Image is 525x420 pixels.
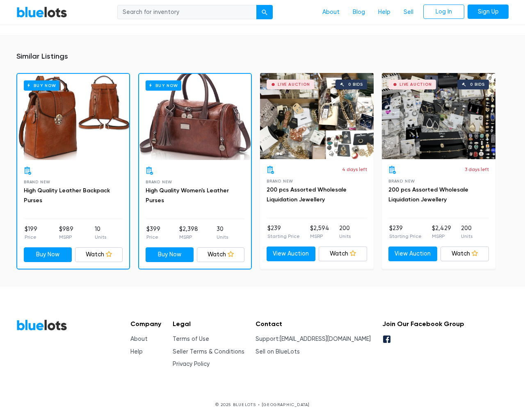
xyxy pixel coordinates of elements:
h5: Contact [256,320,371,328]
p: Units [95,233,106,241]
li: 10 [95,225,106,241]
h5: Join Our Facebook Group [382,320,464,328]
p: MSRP [432,233,451,240]
p: Starting Price [389,233,422,240]
a: Privacy Policy [173,361,210,367]
a: Watch [319,247,367,261]
p: Units [217,233,228,241]
a: View Auction [267,247,315,261]
a: BlueLots [16,6,67,18]
li: $989 [59,225,73,241]
h5: Company [130,320,161,328]
p: MSRP [310,233,329,240]
a: 200 pcs Assorted Wholesale Liquidation Jewellery [267,186,347,203]
div: 0 bids [470,82,485,87]
a: Sign Up [468,5,509,19]
a: Help [372,5,397,20]
a: Sell [397,5,420,20]
span: Brand New [267,179,293,183]
li: Support: [256,335,371,344]
a: [EMAIL_ADDRESS][DOMAIN_NAME] [280,336,371,342]
a: Buy Now [17,74,129,160]
a: About [316,5,346,20]
a: High Quality Leather Backpack Purses [24,187,110,204]
li: $2,398 [179,225,198,241]
p: MSRP [179,233,198,241]
li: $2,429 [432,224,451,240]
a: 200 pcs Assorted Wholesale Liquidation Jewellery [388,186,468,203]
h5: Legal [173,320,244,328]
a: Buy Now [139,74,251,160]
p: © 2025 BLUELOTS • [GEOGRAPHIC_DATA] [16,402,509,408]
li: $399 [146,225,160,241]
p: 3 days left [465,166,489,173]
a: Log In [423,5,464,19]
a: Sell on BlueLots [256,348,300,355]
div: 0 bids [348,82,363,87]
p: Starting Price [267,233,300,240]
a: About [130,336,148,342]
li: $239 [267,224,300,240]
div: Live Auction [399,82,432,87]
h6: Buy Now [146,80,181,91]
li: 30 [217,225,228,241]
div: Live Auction [278,82,310,87]
li: $199 [25,225,37,241]
a: Buy Now [24,247,72,262]
p: Price [146,233,160,241]
span: Brand New [24,180,50,184]
li: 200 [339,224,351,240]
p: Price [25,233,37,241]
h6: Buy Now [24,80,59,91]
p: 4 days left [342,166,367,173]
span: Brand New [146,180,172,184]
p: MSRP [59,233,73,241]
a: Live Auction 0 bids [382,73,495,159]
a: Buy Now [146,247,194,262]
span: Brand New [388,179,415,183]
p: Units [461,233,472,240]
a: Seller Terms & Conditions [173,348,244,355]
a: BlueLots [16,319,67,331]
a: Help [130,348,143,355]
h5: Similar Listings [16,52,509,61]
li: $239 [389,224,422,240]
a: High Quality Women's Leather Purses [146,187,229,204]
li: $2,594 [310,224,329,240]
p: Units [339,233,351,240]
a: Blog [346,5,372,20]
a: View Auction [388,247,437,261]
a: Watch [75,247,123,262]
a: Watch [441,247,489,261]
a: Terms of Use [173,336,209,342]
input: Search for inventory [117,5,257,20]
a: Live Auction 0 bids [260,73,374,159]
li: 200 [461,224,472,240]
a: Watch [197,247,245,262]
